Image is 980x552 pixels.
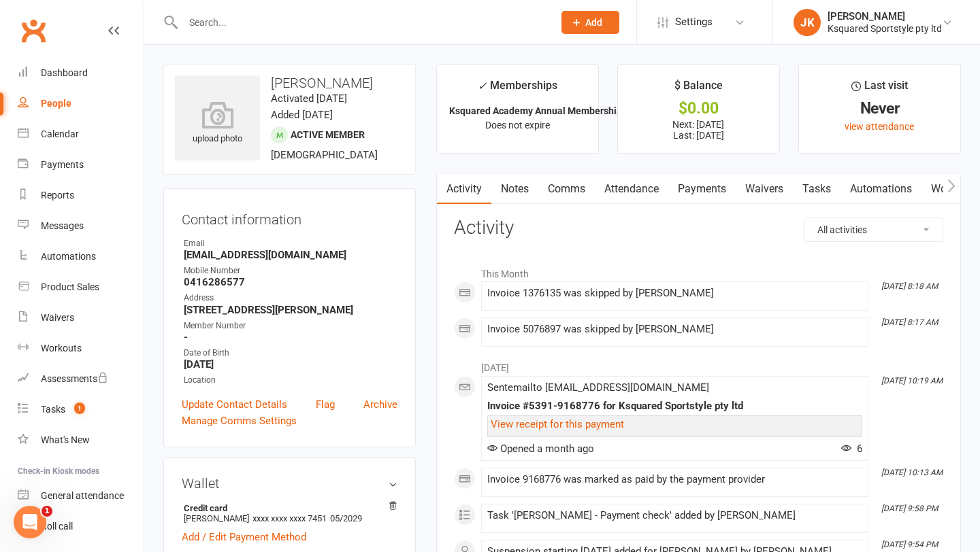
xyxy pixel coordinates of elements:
a: Messages [18,211,144,241]
div: Task '[PERSON_NAME] - Payment check' added by [PERSON_NAME] [487,510,862,521]
a: Archive [363,396,397,413]
a: Reports [18,180,144,211]
div: Invoice 5076897 was skipped by [PERSON_NAME] [487,324,862,335]
i: [DATE] 9:58 PM [881,504,938,513]
a: Automations [18,241,144,272]
div: Automations [41,251,96,262]
a: Roll call [18,511,144,542]
div: General attendance [41,490,124,501]
div: Memberships [478,77,557,102]
a: Update Contact Details [182,396,287,413]
a: View receipt for this payment [491,418,624,430]
a: Assessments [18,364,144,394]
li: [DATE] [454,353,943,375]
div: Waivers [41,312,74,323]
i: [DATE] 8:17 AM [881,317,938,327]
div: $0.00 [630,101,767,116]
span: Settings [675,7,713,37]
a: Waivers [736,173,793,205]
span: Add [585,17,602,28]
a: Clubworx [16,14,50,48]
span: 05/2029 [330,513,362,523]
div: Invoice 9168776 was marked as paid by the payment provider [487,474,862,485]
strong: [STREET_ADDRESS][PERSON_NAME] [184,304,397,316]
div: Tasks [41,404,65,415]
a: Tasks [793,173,840,205]
a: Notes [491,173,538,205]
a: Tasks 1 [18,394,144,425]
div: Ksquared Sportstyle pty ltd [828,22,942,35]
i: ✓ [478,80,487,92]
div: Product Sales [41,281,99,292]
div: Messages [41,220,84,231]
a: What's New [18,425,144,455]
h3: Activity [454,218,943,239]
div: Last visit [851,77,908,101]
a: Attendance [595,173,668,205]
h3: [PERSON_NAME] [175,75,404,90]
span: xxxx xxxx xxxx 7451 [252,513,327,523]
a: Flag [316,396,335,413]
i: [DATE] 8:18 AM [881,281,938,291]
input: Search... [179,13,544,32]
i: [DATE] 10:13 AM [881,468,943,477]
a: General attendance kiosk mode [18,481,144,511]
p: Next: [DATE] Last: [DATE] [630,119,767,141]
div: Workouts [41,343,82,353]
div: Payments [41,159,84,170]
span: Sent email to [EMAIL_ADDRESS][DOMAIN_NAME] [487,381,709,394]
a: Workouts [18,333,144,364]
div: Calendar [41,128,79,139]
i: [DATE] 9:54 PM [881,540,938,549]
div: upload photo [175,101,260,146]
span: Does not expire [485,120,550,131]
h3: Contact information [182,207,397,227]
a: Payments [668,173,736,205]
div: Dashboard [41,67,88,78]
strong: [EMAIL_ADDRESS][DOMAIN_NAME] [184,249,397,261]
div: $ Balance [674,77,723,101]
span: [DEMOGRAPHIC_DATA] [271,149,378,161]
a: Waivers [18,303,144,333]
a: Add / Edit Payment Method [182,529,306,545]
div: Date of Birth [184,347,397,360]
span: 1 [42,506,52,517]
div: Assessments [41,373,108,384]
a: Dashboard [18,58,144,88]
span: 1 [74,402,85,414]
span: Active member [291,129,365,140]
h3: Wallet [182,476,397,491]
div: What's New [41,434,90,445]
div: Member Number [184,320,397,332]
div: Roll call [41,521,73,532]
a: People [18,88,144,119]
div: Invoice #5391-9168776 for Ksquared Sportstyle pty ltd [487,400,862,412]
div: Mobile Number [184,264,397,277]
div: Address [184,292,397,305]
time: Added [DATE] [271,109,333,121]
button: Add [561,11,619,34]
a: Calendar [18,119,144,150]
a: Activity [437,173,491,205]
div: People [41,98,71,109]
i: [DATE] 10:19 AM [881,376,943,385]
a: Product Sales [18,272,144,303]
iframe: Intercom live chat [14,506,46,538]
div: Email [184,237,397,250]
strong: [DATE] [184,358,397,370]
span: 6 [841,443,862,455]
strong: 0416286577 [184,276,397,288]
time: Activated [DATE] [271,92,347,105]
div: JK [794,9,821,36]
div: Invoice 1376135 was skipped by [PERSON_NAME] [487,288,862,299]
li: [PERSON_NAME] [182,501,397,525]
strong: - [184,331,397,343]
a: Comms [538,173,595,205]
a: Payments [18,150,144,180]
div: Reports [41,190,74,201]
strong: Ksquared Academy Annual Membership (4 term... [449,105,664,116]
div: Location [184,374,397,387]
div: Never [811,101,948,116]
strong: Credit card [184,503,391,513]
li: This Month [454,260,943,281]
